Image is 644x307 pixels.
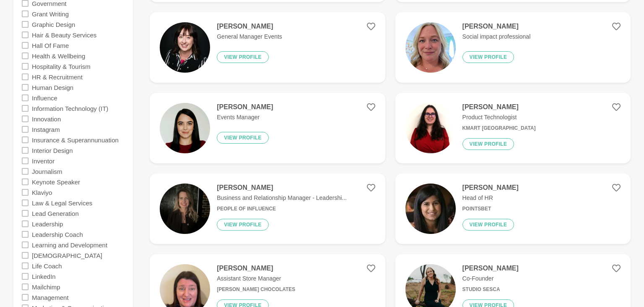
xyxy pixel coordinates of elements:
[32,229,83,239] label: Leadership Coach
[405,22,456,73] img: 7d39a8b2a67dccb0794bbe3a71719d2f39ef039b-2316x3088.jpg
[462,138,514,150] button: View profile
[32,250,102,260] label: [DEMOGRAPHIC_DATA]
[217,194,347,202] p: Business and Relationship Manager - Leadershi...
[32,281,60,292] label: Mailchimp
[217,264,295,273] h4: [PERSON_NAME]
[462,113,536,122] p: Product Technologist
[32,260,62,271] label: Life Coach
[32,134,119,145] label: Insurance & Superannunuation
[32,208,79,218] label: Lead Generation
[32,271,56,281] label: LinkedIn
[217,32,282,41] p: General Manager Events
[405,184,456,234] img: 9219f9d1eb9592de2e9dd2e84b0174afe0ba543b-148x148.jpg
[160,103,210,153] img: 1ea2b9738d434bc0df16a508f89119961b5c3612-800x800.jpg
[32,187,52,197] label: Klaviyo
[150,173,385,244] a: [PERSON_NAME]Business and Relationship Manager - Leadershi...People of InfluenceView profile
[462,22,531,31] h4: [PERSON_NAME]
[32,292,69,302] label: Management
[462,219,514,231] button: View profile
[462,206,519,212] h6: PointsBet
[32,82,73,92] label: Human Design
[32,40,69,50] label: Hall Of Fame
[462,125,536,131] h6: Kmart [GEOGRAPHIC_DATA]
[462,286,519,293] h6: Studio Sesca
[217,113,273,122] p: Events Manager
[217,206,347,212] h6: People of Influence
[32,218,63,229] label: Leadership
[217,274,295,283] p: Assistant Store Manager
[32,155,55,166] label: Inventor
[32,29,96,40] label: Hair & Beauty Services
[462,51,514,63] button: View profile
[32,103,108,113] label: Information Technology (IT)
[395,173,631,244] a: [PERSON_NAME]Head of HRPointsBetView profile
[32,197,92,208] label: Law & Legal Services
[462,184,519,192] h4: [PERSON_NAME]
[217,51,269,63] button: View profile
[462,274,519,283] p: Co-Founder
[32,61,91,71] label: Hospitality & Tourism
[217,132,269,144] button: View profile
[32,166,62,176] label: Journalism
[160,184,210,234] img: 4f8ac3869a007e0d1b6b374d8a6623d966617f2f-3024x4032.jpg
[217,22,282,31] h4: [PERSON_NAME]
[462,32,531,41] p: Social impact professional
[217,219,269,231] button: View profile
[32,145,73,155] label: Interior Design
[217,103,273,111] h4: [PERSON_NAME]
[32,239,107,250] label: Learning and Development
[462,103,536,111] h4: [PERSON_NAME]
[32,176,80,187] label: Keynote Speaker
[150,93,385,163] a: [PERSON_NAME]Events ManagerView profile
[462,194,519,202] p: Head of HR
[150,12,385,83] a: [PERSON_NAME]General Manager EventsView profile
[395,93,631,163] a: [PERSON_NAME]Product TechnologistKmart [GEOGRAPHIC_DATA]View profile
[32,124,60,134] label: Instagram
[32,113,61,124] label: Innovation
[32,19,75,29] label: Graphic Design
[217,286,295,293] h6: [PERSON_NAME] CHOCOLATES
[160,22,210,73] img: 21837c0d11a1f80e466b67059185837be14aa2a2-200x200.jpg
[32,50,85,61] label: Health & Wellbeing
[217,184,347,192] h4: [PERSON_NAME]
[32,8,69,19] label: Grant Writing
[32,92,57,103] label: Influence
[395,12,631,83] a: [PERSON_NAME]Social impact professionalView profile
[405,103,456,153] img: d84f4935839b754279dca6d42f1898252b6c2d5b-1079x1072.jpg
[462,264,519,273] h4: [PERSON_NAME]
[32,71,83,82] label: HR & Recruitment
